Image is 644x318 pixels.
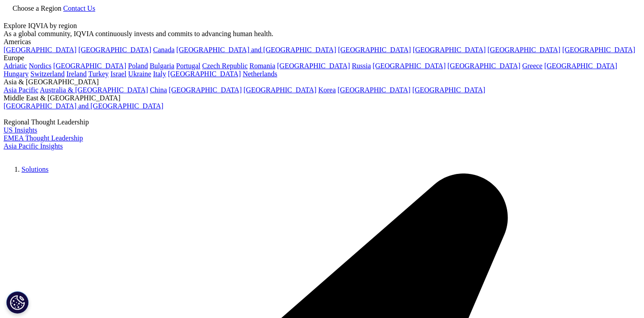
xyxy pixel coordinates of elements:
[522,62,542,70] a: Greece
[4,46,76,54] a: [GEOGRAPHIC_DATA]
[250,62,275,70] a: Romania
[318,86,336,94] a: Korea
[128,62,148,70] a: Poland
[128,70,152,78] a: Ukraine
[4,38,640,46] div: Americas
[4,54,640,62] div: Europe
[4,134,83,142] a: EMEA Thought Leadership
[4,126,37,134] a: US Insights
[40,86,148,94] a: Australia & [GEOGRAPHIC_DATA]
[153,46,174,54] a: Canada
[4,30,640,38] div: As a global community, IQVIA continuously invests and commits to advancing human health.
[4,118,640,126] div: Regional Thought Leadership
[29,62,51,70] a: Nordics
[78,46,151,54] a: [GEOGRAPHIC_DATA]
[4,62,27,70] a: Adriatic
[4,22,640,30] div: Explore IQVIA by region
[4,94,640,102] div: Middle East & [GEOGRAPHIC_DATA]
[412,86,485,94] a: [GEOGRAPHIC_DATA]
[544,62,617,70] a: [GEOGRAPHIC_DATA]
[448,62,521,70] a: [GEOGRAPHIC_DATA]
[244,86,317,94] a: [GEOGRAPHIC_DATA]
[66,70,86,78] a: Ireland
[352,62,371,70] a: Russia
[176,46,336,54] a: [GEOGRAPHIC_DATA] and [GEOGRAPHIC_DATA]
[176,62,200,70] a: Portugal
[6,291,29,314] button: Cookies Settings
[4,70,29,78] a: Hungary
[4,86,38,94] a: Asia Pacific
[168,70,241,78] a: [GEOGRAPHIC_DATA]
[4,142,63,150] a: Asia Pacific Insights
[150,62,174,70] a: Bulgaria
[413,46,486,54] a: [GEOGRAPHIC_DATA]
[169,86,241,94] a: [GEOGRAPHIC_DATA]
[150,86,167,94] a: China
[202,62,248,70] a: Czech Republic
[4,78,640,86] div: Asia & [GEOGRAPHIC_DATA]
[88,70,109,78] a: Turkey
[153,70,166,78] a: Italy
[562,46,635,54] a: [GEOGRAPHIC_DATA]
[373,62,445,70] a: [GEOGRAPHIC_DATA]
[21,165,48,173] a: Solutions
[30,70,64,78] a: Switzerland
[277,62,350,70] a: [GEOGRAPHIC_DATA]
[4,102,163,110] a: [GEOGRAPHIC_DATA] and [GEOGRAPHIC_DATA]
[487,46,560,54] a: [GEOGRAPHIC_DATA]
[110,70,127,78] a: Israel
[338,46,411,54] a: [GEOGRAPHIC_DATA]
[53,62,126,70] a: [GEOGRAPHIC_DATA]
[338,86,411,94] a: [GEOGRAPHIC_DATA]
[13,4,61,12] span: Choose a Region
[63,4,95,12] a: Contact Us
[243,70,277,78] a: Netherlands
